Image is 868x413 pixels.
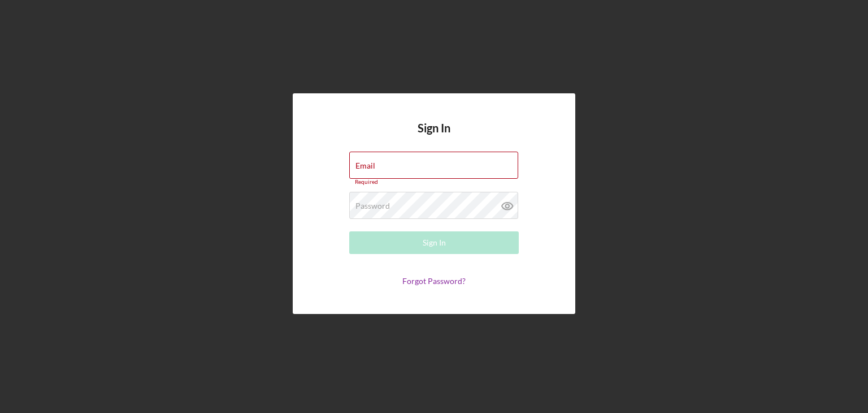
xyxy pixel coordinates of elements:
[423,231,446,254] div: Sign In
[355,201,390,210] label: Password
[418,122,450,152] h4: Sign In
[349,179,519,186] div: Required
[402,276,466,286] a: Forgot Password?
[355,161,375,170] label: Email
[349,231,519,254] button: Sign In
